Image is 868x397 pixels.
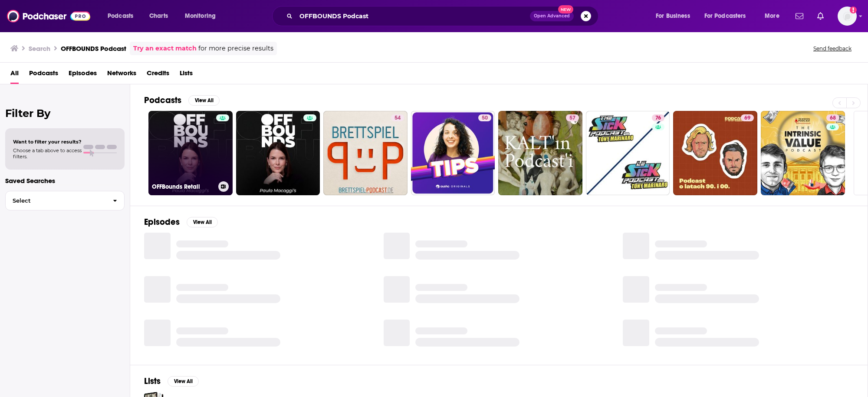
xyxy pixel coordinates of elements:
span: 57 [569,114,575,123]
input: Search podcasts, credits, & more... [296,9,530,23]
button: Show profile menu [838,7,857,26]
button: open menu [179,9,227,23]
span: Select [6,198,106,204]
span: Choose a tab above to access filters. [13,147,82,160]
img: Podchaser - Follow, Share and Rate Podcasts [7,8,90,24]
h2: Filter By [5,107,125,120]
button: View All [188,95,220,106]
a: 68 [761,111,845,195]
a: 69 [741,114,754,121]
a: Charts [144,9,173,23]
h2: Episodes [144,217,180,227]
a: OFFBounds Retail [148,111,233,195]
h2: Lists [144,376,161,387]
a: Show notifications dropdown [792,9,807,23]
a: 68 [826,114,839,121]
span: Open Advanced [534,14,570,18]
div: Search podcasts, credits, & more... [280,6,607,26]
span: 68 [830,114,836,123]
a: Episodes [69,66,97,84]
a: 76 [586,111,670,195]
button: Select [5,191,125,210]
a: All [10,66,19,84]
a: ListsView All [144,376,199,387]
a: 50 [411,111,495,195]
span: For Business [656,10,690,22]
span: Podcasts [108,10,133,22]
button: Open AdvancedNew [530,11,574,21]
h3: OFFBOUNDS Podcast [61,44,126,53]
a: 50 [478,114,491,121]
a: Credits [147,66,169,84]
button: View All [187,217,218,227]
a: 57 [498,111,582,195]
h3: OFFBounds Retail [152,183,215,190]
a: Show notifications dropdown [814,9,827,23]
a: 69 [673,111,757,195]
a: 57 [566,114,579,121]
span: for more precise results [198,43,273,53]
a: Lists [180,66,193,84]
a: Networks [107,66,136,84]
span: New [558,5,574,13]
button: View All [168,376,199,387]
button: open menu [759,9,790,23]
button: open menu [699,9,759,23]
span: 76 [655,114,661,123]
button: open menu [650,9,701,23]
button: Send feedback [811,45,854,52]
h2: Podcasts [144,95,181,106]
a: Try an exact match [133,43,197,53]
span: 69 [744,114,750,123]
span: Logged in as gracewagner [838,7,857,26]
button: open menu [102,9,145,23]
span: More [765,10,779,22]
a: Podcasts [29,66,58,84]
a: 76 [652,114,664,121]
img: User Profile [838,7,857,26]
h3: Search [29,44,50,53]
span: 50 [482,114,488,123]
span: Charts [149,10,168,22]
a: 54 [391,114,404,121]
p: Saved Searches [5,177,125,185]
span: 54 [395,114,401,123]
span: For Podcasters [704,10,746,22]
svg: Add a profile image [850,7,857,13]
a: 54 [323,111,408,195]
span: Monitoring [185,10,216,22]
a: PodcastsView All [144,95,220,106]
a: EpisodesView All [144,217,218,227]
span: Want to filter your results? [13,139,82,145]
